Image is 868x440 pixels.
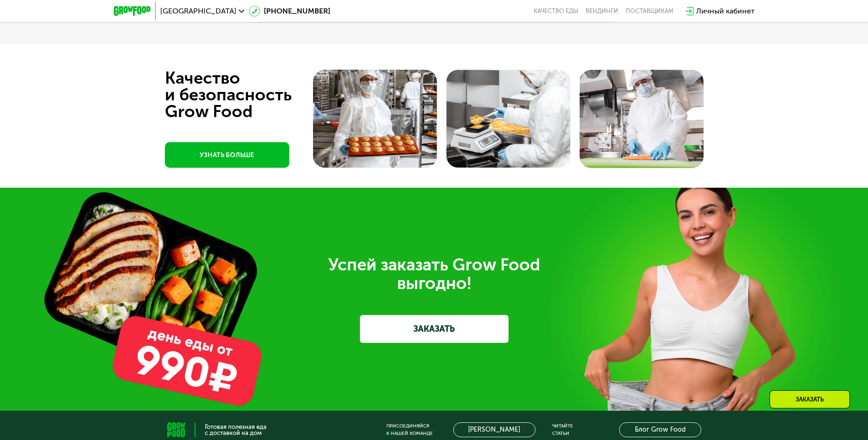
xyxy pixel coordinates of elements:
a: ЗАКАЗАТЬ [360,315,509,343]
div: Присоединяйся к нашей команде [386,422,433,437]
div: Готовая полезная еда с доставкой на дом [205,424,267,436]
span: [GEOGRAPHIC_DATA] [160,7,236,15]
div: Качество и безопасность Grow Food [165,70,326,120]
a: [PHONE_NUMBER] [249,6,330,17]
div: Успей заказать Grow Food выгодно! [174,256,694,293]
div: Читайте статьи [552,422,573,437]
div: Личный кабинет [696,6,755,17]
a: [PERSON_NAME] в GF [453,422,535,437]
a: Блог Grow Food [619,422,701,437]
a: Вендинги [586,7,618,15]
div: поставщикам [626,7,673,15]
a: УЗНАТЬ БОЛЬШЕ [165,142,289,168]
a: Качество еды [534,7,578,15]
div: Заказать [770,390,850,408]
